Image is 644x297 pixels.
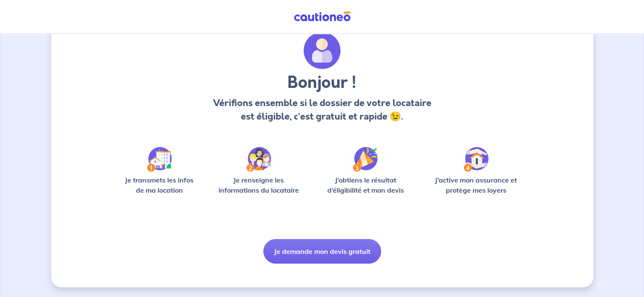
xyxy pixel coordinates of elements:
img: /static/c0a346edaed446bb123850d2d04ad552/Step-2.svg [246,147,271,172]
p: J’active mon assurance et protège mes loyers [427,175,525,195]
button: Je demande mon devis gratuit [263,239,381,264]
p: Vérifions ensemble si le dossier de votre locataire est éligible, c’est gratuit et rapide 😉. [210,96,434,123]
p: J’obtiens le résultat d’éligibilité et mon devis [318,175,413,195]
img: /static/bfff1cf634d835d9112899e6a3df1a5d/Step-4.svg [464,147,489,172]
img: /static/f3e743aab9439237c3e2196e4328bba9/Step-3.svg [353,147,378,172]
img: /static/90a569abe86eec82015bcaae536bd8e6/Step-1.svg [147,147,172,172]
p: Je renseigne les informations du locataire [213,175,304,195]
h3: Bonjour ! [210,73,434,93]
img: archivate [304,32,341,69]
p: Je transmets les infos de ma location [119,175,200,195]
img: Cautioneo [290,11,354,22]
